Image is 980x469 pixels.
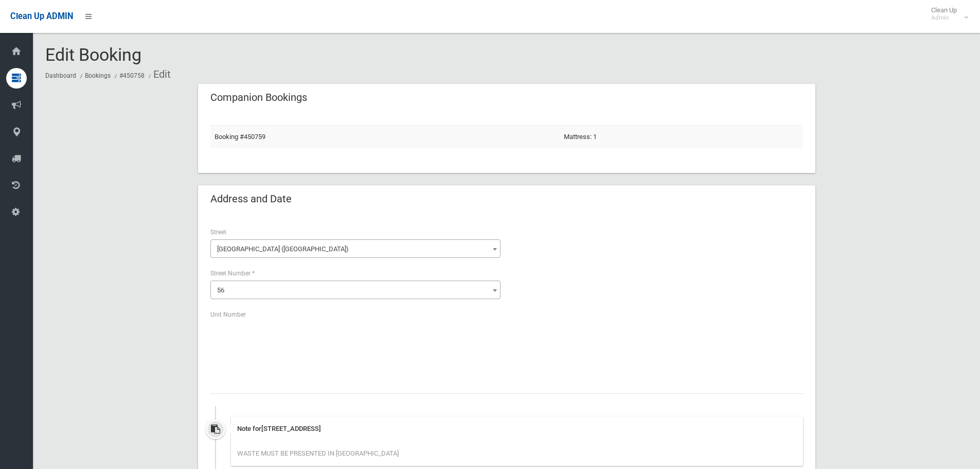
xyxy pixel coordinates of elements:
a: #450758 [119,72,145,79]
span: WASTE MUST BE PRESENTED IN [GEOGRAPHIC_DATA] [237,449,399,457]
header: Address and Date [198,189,304,209]
span: Edit Booking [45,44,141,65]
span: Clean Up [926,6,967,22]
span: 56 [213,283,498,298]
td: Mattress: 1 [560,125,803,148]
a: Booking #450759 [215,133,265,141]
li: Edit [146,65,171,84]
small: Admin [931,14,957,22]
a: Dashboard [45,72,76,79]
a: Bookings [85,72,111,79]
span: [STREET_ADDRESS] [261,425,321,432]
div: Note for [237,423,797,435]
span: Crinan Street (HURLSTONE PARK 2193) [213,242,498,256]
span: 56 [217,286,224,294]
header: Companion Bookings [198,88,319,108]
span: 56 [210,281,501,299]
span: Clean Up ADMIN [10,11,73,21]
span: Crinan Street (HURLSTONE PARK 2193) [210,239,501,258]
